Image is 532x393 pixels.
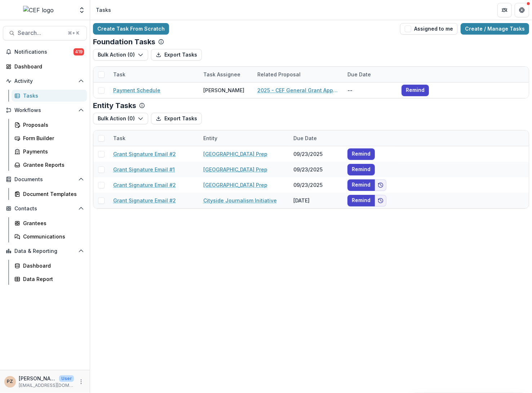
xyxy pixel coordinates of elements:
[109,71,130,78] div: Task
[23,219,81,227] div: Grantees
[289,177,343,193] div: 09/23/2025
[151,113,202,124] button: Export Tasks
[343,71,375,78] div: Due Date
[289,162,343,177] div: 09/23/2025
[3,104,87,116] button: Open Workflows
[347,195,375,206] button: Remind
[59,375,74,382] p: User
[343,67,397,82] div: Due Date
[253,67,343,82] div: Related Proposal
[461,23,529,35] a: Create / Manage Tasks
[23,121,81,129] div: Proposals
[199,67,253,82] div: Task Assignee
[109,134,130,142] div: Task
[109,67,199,82] div: Task
[151,49,202,61] button: Export Tasks
[3,75,87,87] button: Open Activity
[113,150,176,158] a: Grant Signature Email #2
[109,130,199,146] div: Task
[77,3,87,17] button: Open entity switcher
[3,46,87,58] button: Notifications419
[23,148,81,155] div: Payments
[19,382,74,389] p: [EMAIL_ADDRESS][DOMAIN_NAME]
[14,49,74,55] span: Notifications
[23,275,81,283] div: Data Report
[199,71,245,78] div: Task Assignee
[289,130,343,146] div: Due Date
[375,179,386,191] button: Add to friends
[93,113,148,124] button: Bulk Action (0)
[12,217,87,229] a: Grantees
[77,378,85,386] button: More
[113,197,176,204] a: Grant Signature Email #2
[23,233,81,240] div: Communications
[289,193,343,208] div: [DATE]
[203,86,244,94] div: [PERSON_NAME]
[93,49,148,61] button: Bulk Action (0)
[14,177,75,183] span: Documents
[23,262,81,269] div: Dashboard
[199,130,289,146] div: Entity
[18,30,63,36] span: Search...
[12,146,87,157] a: Payments
[253,71,305,78] div: Related Proposal
[14,206,75,212] span: Contacts
[203,166,267,173] a: [GEOGRAPHIC_DATA] Prep
[343,82,397,98] div: --
[12,132,87,144] a: Form Builder
[199,134,222,142] div: Entity
[12,273,87,285] a: Data Report
[14,78,75,84] span: Activity
[3,26,87,40] button: Search...
[93,23,169,35] a: Create Task From Scratch
[23,6,54,14] img: CEF logo
[7,379,13,384] div: Priscilla Zamora
[74,48,84,55] span: 419
[93,5,114,15] nav: breadcrumb
[12,159,87,171] a: Grantee Reports
[203,181,267,189] a: [GEOGRAPHIC_DATA] Prep
[113,181,176,189] a: Grant Signature Email #2
[400,23,458,35] button: Assigned to me
[12,90,87,102] a: Tasks
[375,195,386,206] button: Add to friends
[12,260,87,272] a: Dashboard
[66,29,81,37] div: ⌘ + K
[93,101,136,110] p: Entity Tasks
[12,119,87,131] a: Proposals
[257,86,339,94] a: 2025 - CEF General Grant Application Form_Go Public Schools
[23,190,81,198] div: Document Templates
[12,188,87,200] a: Document Templates
[347,164,375,175] button: Remind
[23,134,81,142] div: Form Builder
[23,92,81,99] div: Tasks
[14,107,75,113] span: Workflows
[113,166,175,173] a: Grant Signature Email #1
[515,3,529,17] button: Get Help
[347,148,375,160] button: Remind
[19,375,56,382] p: [PERSON_NAME]
[289,134,321,142] div: Due Date
[3,61,87,72] a: Dashboard
[12,231,87,242] a: Communications
[14,248,75,254] span: Data & Reporting
[93,37,155,46] p: Foundation Tasks
[497,3,512,17] button: Partners
[3,245,87,257] button: Open Data & Reporting
[203,197,277,204] a: Cityside Journalism Initiative
[3,203,87,214] button: Open Contacts
[402,85,429,96] button: Remind
[96,6,111,14] div: Tasks
[23,161,81,169] div: Grantee Reports
[113,86,160,94] a: Payment Schedule
[289,146,343,162] div: 09/23/2025
[203,150,267,158] a: [GEOGRAPHIC_DATA] Prep
[14,63,81,70] div: Dashboard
